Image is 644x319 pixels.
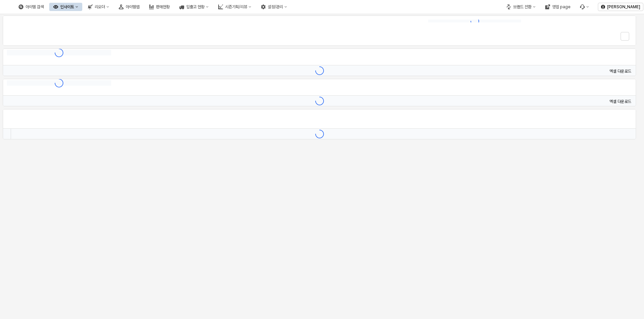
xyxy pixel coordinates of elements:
div: 시즌기획/리뷰 [225,4,247,9]
button: 리오더 [84,3,113,11]
div: 입출고 현황 [186,4,204,9]
button: 입출고 현황 [175,3,213,11]
button: 브랜드 전환 [502,3,540,11]
button: 아이템맵 [115,3,144,11]
div: 인사이트 [60,4,74,9]
div: 리오더 [95,4,105,9]
div: 브랜드 전환 [513,4,531,9]
button: 판매현황 [145,3,174,11]
div: 아이템 검색 [25,4,44,9]
button: 시즌기획/리뷰 [214,3,255,11]
button: 영업 page [541,3,574,11]
button: 인사이트 [49,3,82,11]
div: 판매현황 [156,4,170,9]
button: 설정/관리 [257,3,291,11]
button: [PERSON_NAME] [598,3,643,11]
p: [PERSON_NAME] [607,4,640,10]
div: 영업 page [552,4,570,9]
button: 아이템 검색 [14,3,48,11]
div: Menu item 6 [576,3,593,11]
div: 설정/관리 [268,4,283,9]
div: 아이템맵 [126,4,139,9]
